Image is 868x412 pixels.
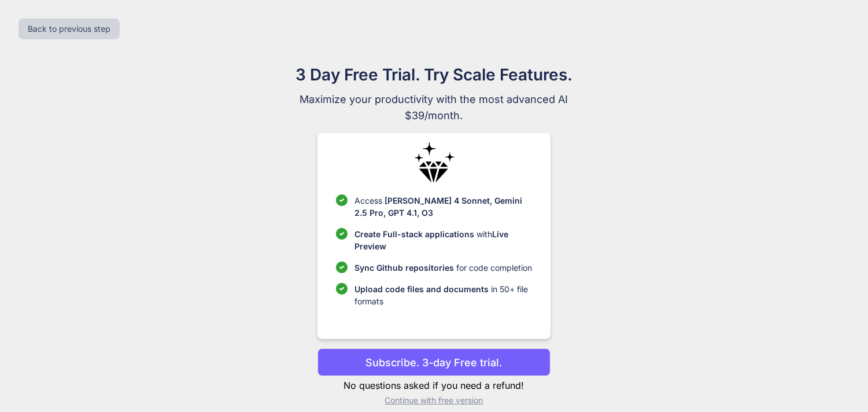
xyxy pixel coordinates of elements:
p: Continue with free version [317,395,551,406]
p: in 50+ file formats [354,283,532,307]
h1: 3 Day Free Trial. Try Scale Features. [240,62,629,87]
p: Subscribe. 3-day Free trial. [366,355,503,370]
button: Back to previous step [19,19,120,39]
img: checklist [336,283,348,295]
span: Create Full-stack applications [354,229,477,239]
p: Access [354,194,532,219]
span: Sync Github repositories [354,263,454,273]
span: Maximize your productivity with the most advanced AI [240,91,629,108]
img: checklist [336,228,348,240]
img: checklist [336,262,348,273]
p: with [354,228,532,252]
img: checklist [336,194,348,206]
span: Upload code files and documents [354,284,489,294]
p: for code completion [354,262,532,274]
span: [PERSON_NAME] 4 Sonnet, Gemini 2.5 Pro, GPT 4.1, O3 [354,196,522,218]
span: $39/month. [240,108,629,124]
button: Subscribe. 3-day Free trial. [317,348,551,376]
p: No questions asked if you need a refund! [317,378,551,392]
